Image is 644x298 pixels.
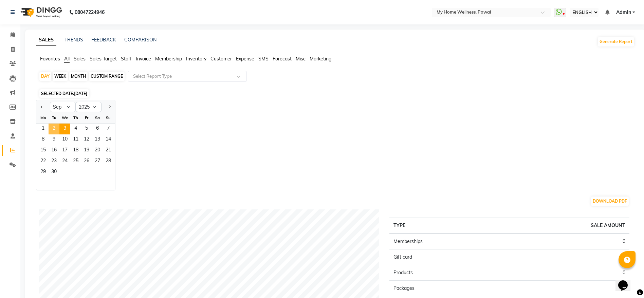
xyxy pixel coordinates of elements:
span: 17 [59,145,70,156]
td: Gift card [389,249,501,265]
span: 23 [49,156,59,167]
span: 1 [38,124,49,134]
div: Monday, September 8, 2025 [38,134,49,145]
span: SMS [258,56,269,62]
span: 12 [81,134,92,145]
div: Monday, September 1, 2025 [38,124,49,134]
div: We [59,112,70,123]
div: Friday, September 19, 2025 [81,145,92,156]
div: Thursday, September 4, 2025 [70,124,81,134]
img: logo [17,3,64,22]
button: Generate Report [598,37,634,46]
span: Favorites [40,56,60,62]
span: 28 [103,156,114,167]
span: Membership [155,56,182,62]
span: SELECTED DATE: [39,89,89,98]
span: Invoice [136,56,151,62]
div: Monday, September 22, 2025 [38,156,49,167]
span: 5 [81,124,92,134]
select: Select month [50,102,76,112]
div: Tuesday, September 2, 2025 [49,124,59,134]
div: Wednesday, September 17, 2025 [59,145,70,156]
span: 2 [49,124,59,134]
th: SALE AMOUNT [501,218,629,234]
span: Expense [236,56,254,62]
td: 0 [501,234,629,249]
td: 0 [501,281,629,296]
div: Fr [81,112,92,123]
div: Mo [38,112,49,123]
span: 9 [49,134,59,145]
span: Inventory [186,56,206,62]
span: 26 [81,156,92,167]
span: 13 [92,134,103,145]
div: Monday, September 15, 2025 [38,145,49,156]
div: Thursday, September 25, 2025 [70,156,81,167]
span: Forecast [273,56,292,62]
span: 27 [92,156,103,167]
td: 0 [501,265,629,281]
div: Tuesday, September 9, 2025 [49,134,59,145]
div: Thursday, September 11, 2025 [70,134,81,145]
iframe: chat widget [615,271,637,291]
div: Friday, September 5, 2025 [81,124,92,134]
div: Wednesday, September 24, 2025 [59,156,70,167]
td: Memberships [389,234,501,249]
span: 22 [38,156,49,167]
div: Saturday, September 27, 2025 [92,156,103,167]
span: Sales Target [90,56,117,62]
a: TRENDS [65,37,83,43]
div: Friday, September 26, 2025 [81,156,92,167]
div: Saturday, September 6, 2025 [92,124,103,134]
div: Sunday, September 7, 2025 [103,124,114,134]
th: TYPE [389,218,501,234]
span: [DATE] [74,91,87,96]
span: Misc [296,56,306,62]
a: COMPARISON [124,37,157,43]
div: Tuesday, September 23, 2025 [49,156,59,167]
div: CUSTOM RANGE [89,72,125,81]
div: Tuesday, September 30, 2025 [49,167,59,178]
div: Tu [49,112,59,123]
span: Staff [121,56,132,62]
div: Saturday, September 13, 2025 [92,134,103,145]
div: MONTH [69,72,88,81]
div: Su [103,112,114,123]
div: Sunday, September 21, 2025 [103,145,114,156]
button: Next month [107,101,112,112]
span: 18 [70,145,81,156]
b: 08047224946 [75,3,105,22]
span: 11 [70,134,81,145]
span: 15 [38,145,49,156]
div: Wednesday, September 10, 2025 [59,134,70,145]
a: FEEDBACK [91,37,116,43]
span: 25 [70,156,81,167]
td: Packages [389,281,501,296]
div: Thursday, September 18, 2025 [70,145,81,156]
button: DOWNLOAD PDF [591,197,629,206]
td: 0 [501,249,629,265]
span: 7 [103,124,114,134]
span: Customer [210,56,232,62]
span: 24 [59,156,70,167]
select: Select year [76,102,102,112]
span: 29 [38,167,49,178]
span: 4 [70,124,81,134]
td: Products [389,265,501,281]
span: Marketing [310,56,331,62]
div: Tuesday, September 16, 2025 [49,145,59,156]
div: Monday, September 29, 2025 [38,167,49,178]
span: 8 [38,134,49,145]
div: Wednesday, September 3, 2025 [59,124,70,134]
div: Sunday, September 28, 2025 [103,156,114,167]
span: 6 [92,124,103,134]
a: SALES [36,34,56,46]
div: Sunday, September 14, 2025 [103,134,114,145]
span: Sales [74,56,86,62]
span: Admin [616,9,631,16]
div: Friday, September 12, 2025 [81,134,92,145]
span: 10 [59,134,70,145]
button: Previous month [39,101,44,112]
div: Saturday, September 20, 2025 [92,145,103,156]
span: 14 [103,134,114,145]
